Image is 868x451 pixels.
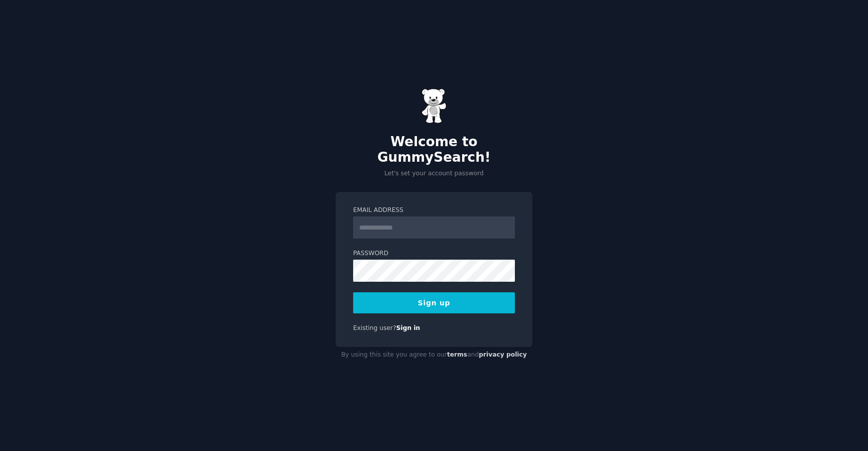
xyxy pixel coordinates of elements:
[353,324,396,331] span: Existing user?
[336,134,532,166] h2: Welcome to GummySearch!
[353,206,515,215] label: Email Address
[353,292,515,313] button: Sign up
[479,351,527,358] a: privacy policy
[421,88,447,124] img: Gummy Bear
[447,351,467,358] a: terms
[353,249,515,258] label: Password
[336,347,532,363] div: By using this site you agree to our and
[336,169,532,178] p: Let's set your account password
[396,324,420,331] a: Sign in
